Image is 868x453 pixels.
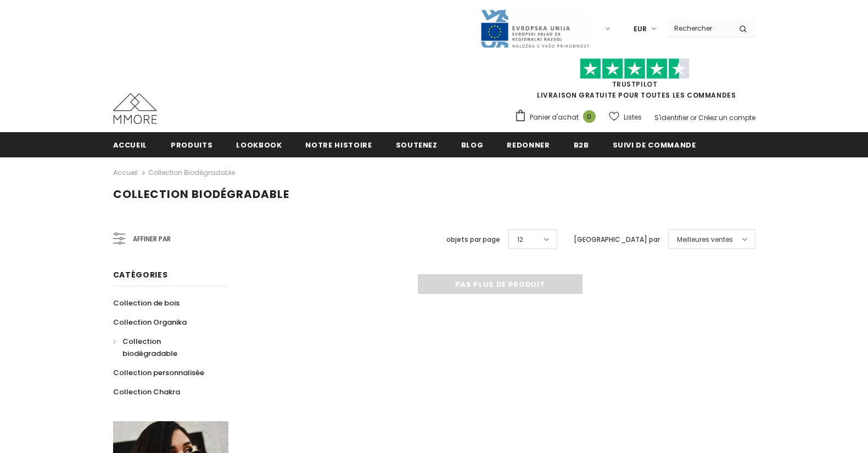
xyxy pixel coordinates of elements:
[609,107,642,127] a: Listes
[507,132,550,157] a: Redonner
[113,166,138,179] a: Accueil
[507,140,550,150] span: Redonner
[113,293,180,313] a: Collection de bois
[668,20,731,36] input: Search Site
[148,168,235,177] a: Collection biodégradable
[122,336,177,359] span: Collection biodégradable
[113,140,148,150] span: Accueil
[677,234,733,245] span: Meilleures ventes
[305,140,372,150] span: Notre histoire
[574,132,589,157] a: B2B
[113,93,157,124] img: Cas MMORE
[171,132,212,157] a: Produits
[634,24,647,35] span: EUR
[171,140,212,150] span: Produits
[514,63,755,100] span: LIVRAISON GRATUITE POUR TOUTES LES COMMANDES
[480,9,590,49] img: Javni Razpis
[236,140,282,150] span: Lookbook
[113,132,148,157] a: Accueil
[461,140,484,150] span: Blog
[654,113,688,122] a: S'identifier
[113,269,168,280] span: Catégories
[624,112,642,123] span: Listes
[574,234,660,245] label: [GEOGRAPHIC_DATA] par
[305,132,372,157] a: Notre histoire
[113,313,187,332] a: Collection Organika
[446,234,500,245] label: objets par page
[396,140,438,150] span: soutenez
[113,382,180,401] a: Collection Chakra
[517,234,523,245] span: 12
[396,132,438,157] a: soutenez
[236,132,282,157] a: Lookbook
[113,186,289,202] span: Collection biodégradable
[612,80,658,89] a: TrustPilot
[583,110,596,123] span: 0
[613,132,696,157] a: Suivi de commande
[133,233,171,245] span: Affiner par
[113,367,204,378] span: Collection personnalisée
[690,113,697,122] span: or
[480,24,590,33] a: Javni Razpis
[698,113,755,122] a: Créez un compte
[113,387,180,397] span: Collection Chakra
[530,112,579,123] span: Panier d'achat
[574,140,589,150] span: B2B
[461,132,484,157] a: Blog
[113,298,180,308] span: Collection de bois
[613,140,696,150] span: Suivi de commande
[113,317,187,327] span: Collection Organika
[580,58,690,80] img: Faites confiance aux étoiles pilotes
[514,109,601,126] a: Panier d'achat 0
[113,332,216,363] a: Collection biodégradable
[113,363,204,382] a: Collection personnalisée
